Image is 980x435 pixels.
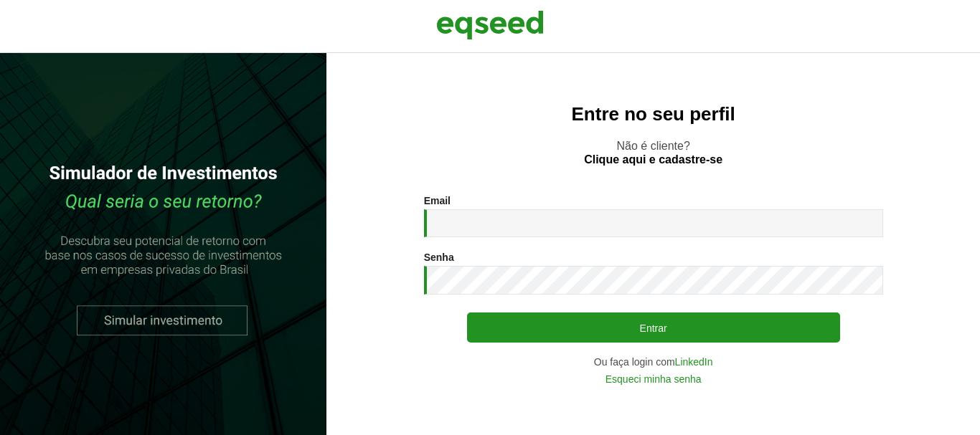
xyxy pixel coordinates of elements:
[584,154,722,166] a: Clique aqui e cadastre-se
[424,196,451,206] label: Email
[355,104,951,125] h2: Entre no seu perfil
[424,252,454,262] label: Senha
[436,7,544,43] img: EqSeed Logo
[355,139,951,166] p: Não é cliente?
[424,357,883,367] div: Ou faça login com
[467,312,840,343] button: Entrar
[606,374,702,384] a: Esqueci minha senha
[675,357,713,367] a: LinkedIn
